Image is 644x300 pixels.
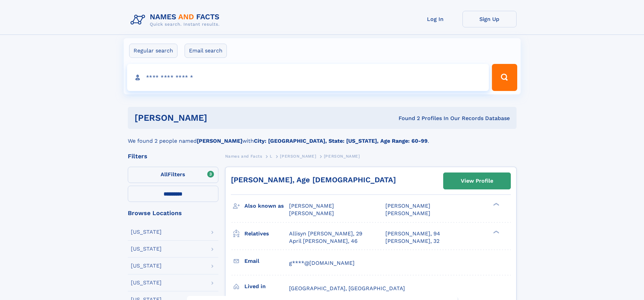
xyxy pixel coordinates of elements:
[270,154,272,159] span: L
[244,200,289,212] h3: Also known as
[408,11,462,27] a: Log In
[492,230,500,234] div: ❯
[462,11,517,27] a: Sign Up
[225,152,262,160] a: Names and Facts
[131,263,162,269] div: [US_STATE]
[385,237,439,245] a: [PERSON_NAME], 32
[289,210,334,216] span: [PERSON_NAME]
[131,229,162,235] div: [US_STATE]
[254,138,428,144] b: City: [GEOGRAPHIC_DATA], State: [US_STATE], Age Range: 60-99
[231,176,396,184] a: [PERSON_NAME], Age [DEMOGRAPHIC_DATA]
[197,138,242,144] b: [PERSON_NAME]
[270,152,272,160] a: L
[131,280,162,285] div: [US_STATE]
[324,154,360,159] span: [PERSON_NAME]
[492,202,500,207] div: ❯
[128,153,218,159] div: Filters
[244,281,289,292] h3: Lived in
[244,228,289,239] h3: Relatives
[161,171,168,178] span: All
[289,203,334,209] span: [PERSON_NAME]
[289,285,405,292] span: [GEOGRAPHIC_DATA], [GEOGRAPHIC_DATA]
[385,203,430,209] span: [PERSON_NAME]
[461,173,493,189] div: View Profile
[280,152,316,160] a: [PERSON_NAME]
[128,167,218,183] label: Filters
[128,11,225,29] img: Logo Names and Facts
[385,230,440,237] a: [PERSON_NAME], 94
[135,114,303,122] h1: [PERSON_NAME]
[289,237,358,245] a: April [PERSON_NAME], 46
[128,129,517,145] div: We found 2 people named with .
[129,44,177,58] label: Regular search
[185,44,227,58] label: Email search
[244,255,289,267] h3: Email
[128,210,218,216] div: Browse Locations
[444,173,510,189] a: View Profile
[131,246,162,252] div: [US_STATE]
[127,64,489,91] input: search input
[385,210,430,216] span: [PERSON_NAME]
[303,115,510,122] div: Found 2 Profiles In Our Records Database
[492,64,517,91] button: Search Button
[289,230,362,237] a: Allisyn [PERSON_NAME], 29
[280,154,316,159] span: [PERSON_NAME]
